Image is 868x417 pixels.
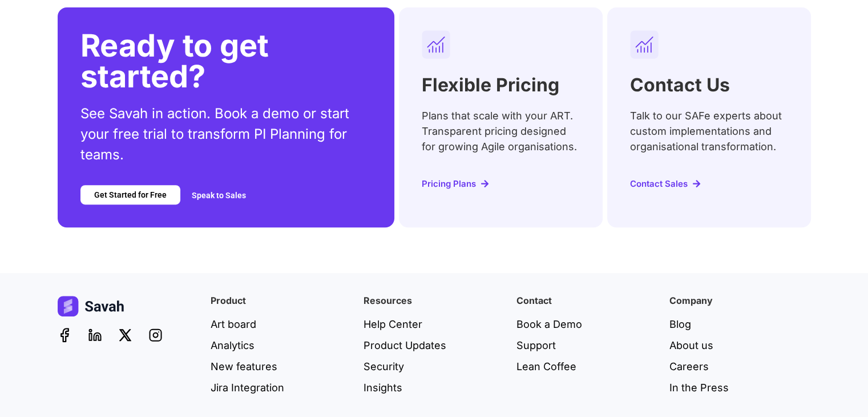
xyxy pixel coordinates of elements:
h2: Ready to get started? [80,30,372,92]
a: About us [669,338,811,353]
h4: Product [211,296,352,305]
span: Analytics [211,338,255,353]
span: Insights [364,380,402,395]
span: About us [669,338,713,353]
span: Blog [669,316,691,332]
span: New features [211,359,277,374]
a: Help Center [364,316,505,332]
span: Book a Demo [516,316,582,332]
a: Jira Integration [211,380,352,395]
p: Talk to our SAFe experts about custom implementations and organisational transformation. [630,108,788,154]
iframe: Chat Widget [811,362,868,417]
a: Insights [364,380,505,395]
h4: Company [669,296,811,305]
a: Lean Coffee [516,359,658,374]
span: Pricing Plans [422,179,476,188]
a: Support [516,338,658,353]
a: Art board [211,316,352,332]
span: Product Updates [364,338,446,353]
a: Product Updates [364,338,505,353]
p: See Savah in action. Book a demo or start your free trial to transform PI Planning for teams. [80,103,372,165]
span: Jira Integration [211,380,284,395]
span: Lean Coffee [516,359,576,374]
a: Blog [669,316,811,332]
a: Security [364,359,505,374]
h2: Flexible Pricing [422,76,559,94]
span: Contact Sales [630,179,688,188]
h2: Contact Us [630,76,730,94]
h4: Resources [364,296,505,305]
a: Get Started for Free [80,185,180,205]
span: Art board [211,316,256,332]
span: Careers [669,359,709,374]
a: New features [211,359,352,374]
h4: Contact [516,296,658,305]
a: Analytics [211,338,352,353]
span: In the Press [669,380,729,395]
a: In the Press [669,380,811,395]
a: Book a Demo [516,316,658,332]
a: Speak to Sales [192,191,246,200]
span: Support [516,338,556,353]
a: Pricing Plans [422,179,489,188]
span: Get Started for Free [94,191,167,199]
span: Help Center [364,316,422,332]
span: Security [364,359,404,374]
p: Plans that scale with your ART. Transparent pricing designed for growing Agile organisations. [422,108,580,154]
a: Contact Sales [630,179,701,188]
a: Careers [669,359,811,374]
